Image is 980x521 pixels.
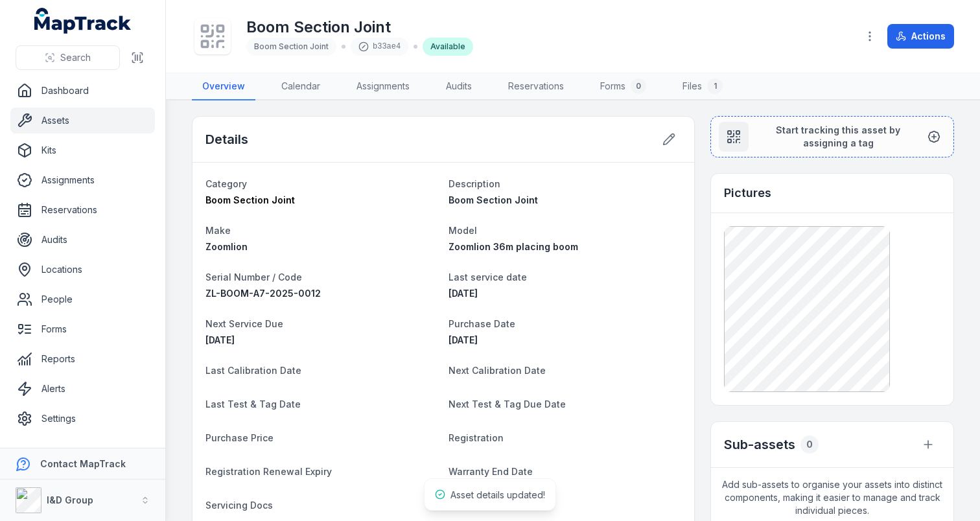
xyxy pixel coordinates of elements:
a: Dashboard [10,78,155,104]
a: Files1 [672,73,733,100]
a: Audits [10,227,155,253]
a: Alerts [10,376,155,402]
h3: Pictures [724,184,771,202]
a: Settings [10,406,155,432]
div: b33ae4 [351,38,408,56]
div: Available [423,38,473,56]
a: Forms [10,316,155,342]
button: Start tracking this asset by assigning a tag [710,116,954,157]
span: Warranty End Date [449,466,533,477]
span: Search [60,51,91,64]
span: Purchase Price [205,432,274,443]
span: [DATE] [449,288,478,299]
strong: I&D Group [47,494,93,505]
time: 12/02/2024, 12:00:00 am [449,334,478,345]
div: 0 [800,435,819,454]
span: Next Test & Tag Due Date [449,399,566,410]
span: Boom Section Joint [205,194,295,205]
a: Assignments [346,73,420,100]
span: Last service date [449,272,527,283]
span: Next Calibration Date [449,365,546,376]
a: Kits [10,137,155,163]
strong: Contact MapTrack [40,458,126,469]
h2: Sub-assets [724,435,795,454]
h1: Boom Section Joint [246,17,473,38]
span: Next Service Due [205,318,283,329]
span: Category [205,178,247,189]
span: Last Calibration Date [205,365,301,376]
button: Actions [887,24,954,49]
span: Servicing Docs [205,500,273,511]
a: MapTrack [34,8,132,34]
span: [DATE] [205,334,235,345]
span: Registration Renewal Expiry [205,466,332,477]
a: Forms0 [590,73,657,100]
span: Purchase Date [449,318,515,329]
a: Reservations [10,197,155,223]
time: 11/02/2025, 12:00:00 am [449,288,478,299]
span: Asset details updated! [450,489,545,500]
span: Description [449,178,500,189]
a: Assets [10,108,155,133]
span: Registration [449,432,504,443]
span: [DATE] [449,334,478,345]
span: Start tracking this asset by assigning a tag [759,124,917,150]
span: Boom Section Joint [449,194,538,205]
span: ZL-BOOM-A7-2025-0012 [205,288,321,299]
span: Make [205,225,231,236]
a: Locations [10,257,155,283]
span: Last Test & Tag Date [205,399,301,410]
a: Reservations [498,73,574,100]
span: Zoomlion [205,241,248,252]
button: Search [16,45,120,70]
a: Audits [436,73,482,100]
a: Reports [10,346,155,372]
a: Calendar [271,73,331,100]
span: Serial Number / Code [205,272,302,283]
h2: Details [205,130,248,148]
div: 0 [631,78,646,94]
time: 11/02/2026, 12:00:00 am [205,334,235,345]
a: Assignments [10,167,155,193]
a: Overview [192,73,255,100]
span: Zoomlion 36m placing boom [449,241,578,252]
div: 1 [707,78,723,94]
a: People [10,286,155,312]
span: Boom Section Joint [254,41,329,51]
span: Model [449,225,477,236]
